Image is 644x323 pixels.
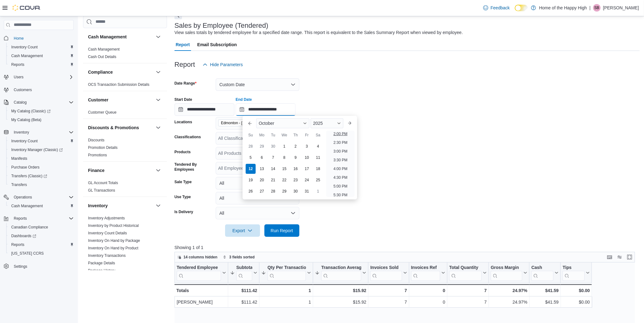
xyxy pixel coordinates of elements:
[88,54,116,59] span: Cash Out Details
[11,35,26,42] a: Home
[14,216,27,221] span: Reports
[268,186,278,196] div: day-28
[313,153,323,163] div: day-11
[6,154,76,163] button: Manifests
[9,137,40,145] a: Inventory Count
[9,146,65,154] a: Inventory Manager (Classic)
[331,156,350,164] li: 3:30 PM
[6,249,76,258] button: [US_STATE] CCRS
[331,174,350,181] li: 4:30 PM
[155,96,162,104] button: Customer
[481,2,512,14] a: Feedback
[88,216,125,221] span: Inventory Adjustments
[315,265,366,281] button: Transaction Average
[88,188,115,193] a: GL Transactions
[313,141,323,151] div: day-4
[236,265,252,281] div: Subtotal
[279,164,289,174] div: day-15
[11,233,36,238] span: Dashboards
[175,253,220,261] button: 14 columns hidden
[279,175,289,185] div: day-22
[200,58,245,71] button: Hide Parameters
[11,225,48,230] span: Canadian Compliance
[88,223,139,228] span: Inventory by Product Historical
[14,100,27,105] span: Catalog
[9,172,74,180] span: Transfers (Classic)
[246,186,256,196] div: day-26
[326,131,355,197] ul: Time
[9,164,42,171] a: Purchase Orders
[257,164,267,174] div: day-13
[257,186,267,196] div: day-27
[229,255,254,260] span: 3 fields sorted
[11,174,47,179] span: Transfers (Classic)
[11,73,74,81] span: Users
[88,125,139,131] h3: Discounts & Promotions
[257,141,267,151] div: day-29
[11,129,32,136] button: Inventory
[291,186,301,196] div: day-30
[88,238,140,243] a: Inventory On Hand by Package
[175,162,213,172] label: Tendered By Employees
[291,141,301,151] div: day-2
[411,265,440,281] div: Invoices Ref
[11,165,40,170] span: Purchase Orders
[88,34,127,40] h3: Cash Management
[175,179,192,184] label: Sale Type
[9,241,27,248] a: Reports
[291,130,301,140] div: Th
[491,265,522,271] div: Gross Margin
[259,121,274,126] span: October
[175,194,191,199] label: Use Type
[221,120,270,126] span: Edmonton - [PERSON_NAME] Way - Fire & Flower
[155,167,162,174] button: Finance
[531,287,558,294] div: $41.59
[9,43,74,51] span: Inventory Count
[210,61,243,68] span: Hide Parameters
[9,116,74,124] span: My Catalog (Beta)
[216,207,299,219] button: All
[177,265,221,271] div: Tendered Employee
[302,186,312,196] div: day-31
[14,130,29,135] span: Inventory
[88,138,105,142] a: Discounts
[11,99,74,106] span: Catalog
[1,128,76,137] button: Inventory
[313,164,323,174] div: day-18
[491,287,527,294] div: 24.97%
[345,118,355,128] button: Next month
[563,287,590,294] div: $0.00
[268,130,278,140] div: Tu
[9,181,29,188] a: Transfers
[531,265,558,281] button: Cash
[9,232,74,240] span: Dashboards
[268,141,278,151] div: day-30
[88,153,107,157] a: Promotions
[449,265,482,271] div: Total Quantity
[9,61,27,68] a: Reports
[88,268,115,273] a: Package History
[616,253,623,261] button: Display options
[230,287,257,294] div: $111.42
[175,81,197,86] label: Date Range
[88,261,115,265] a: Package Details
[515,5,528,11] input: Dark Mode
[88,246,138,251] span: Inventory On Hand by Product
[257,130,267,140] div: Mo
[88,55,116,59] a: Cash Out Details
[6,232,76,240] a: Dashboards
[175,22,268,29] h3: Sales by Employee (Tendered)
[11,251,44,256] span: [US_STATE] CCRS
[606,253,613,261] button: Keyboard shortcuts
[261,287,311,294] div: 1
[216,78,299,91] button: Custom Date
[9,250,74,257] span: Washington CCRS
[9,61,74,68] span: Reports
[230,265,257,281] button: Subtotal
[175,244,640,251] p: Showing 1 of 1
[11,147,63,152] span: Inventory Manager (Classic)
[11,129,74,136] span: Inventory
[268,153,278,163] div: day-7
[83,214,167,307] div: Inventory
